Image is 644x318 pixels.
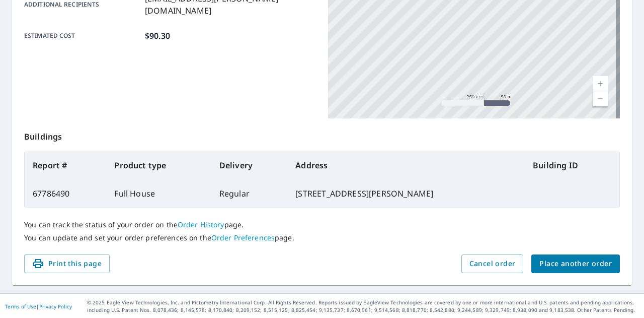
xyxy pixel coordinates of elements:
p: © 2025 Eagle View Technologies, Inc. and Pictometry International Corp. All Rights Reserved. Repo... [87,299,639,314]
th: Address [287,151,525,179]
p: Buildings [24,118,620,151]
a: Order Preferences [211,233,275,242]
td: Regular [211,179,288,208]
th: Delivery [211,151,288,179]
th: Report # [25,151,106,179]
button: Place another order [531,255,620,273]
th: Building ID [525,151,619,179]
p: You can update and set your order preferences on the page. [24,233,620,242]
p: $90.30 [145,30,170,42]
a: Order History [178,220,224,229]
a: Terms of Use [5,303,36,310]
button: Print this page [24,255,110,273]
th: Product type [106,151,211,179]
p: Estimated cost [24,30,141,42]
span: Place another order [539,258,612,270]
p: | [5,303,72,309]
span: Print this page [32,258,102,270]
td: 67786490 [25,179,106,208]
p: You can track the status of your order on the page. [24,220,620,229]
td: Full House [106,179,211,208]
button: Cancel order [461,255,524,273]
a: Current Level 17, Zoom Out [593,91,608,106]
a: Privacy Policy [39,303,72,310]
a: Current Level 17, Zoom In [593,76,608,91]
td: [STREET_ADDRESS][PERSON_NAME] [287,179,525,208]
span: Cancel order [469,258,516,270]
